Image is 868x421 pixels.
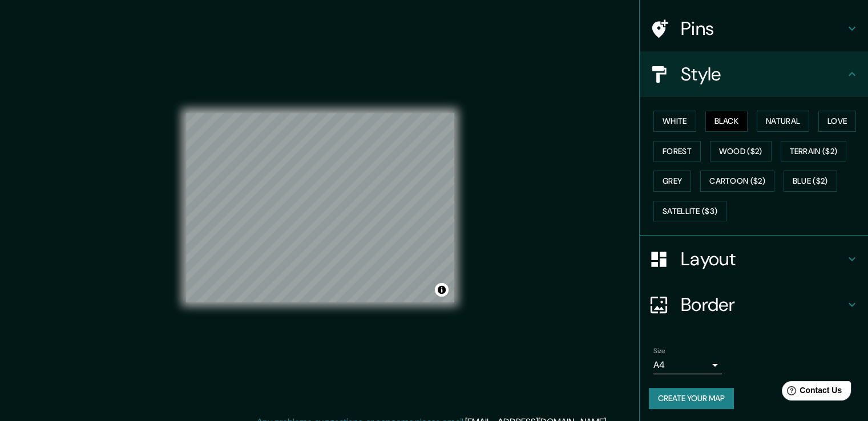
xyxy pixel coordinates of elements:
[818,111,856,132] button: Love
[766,377,855,408] iframe: Help widget launcher
[653,201,726,222] button: Satellite ($3)
[700,171,774,192] button: Cartoon ($2)
[757,111,809,132] button: Natural
[640,282,868,327] div: Border
[653,346,665,356] label: Size
[653,141,701,162] button: Forest
[653,171,691,192] button: Grey
[705,111,748,132] button: Black
[640,51,868,97] div: Style
[649,388,734,409] button: Create your map
[681,248,845,270] h4: Layout
[784,171,837,192] button: Blue ($2)
[435,283,449,297] button: Toggle attribution
[781,141,847,162] button: Terrain ($2)
[681,17,845,40] h4: Pins
[681,63,845,86] h4: Style
[640,236,868,282] div: Layout
[186,113,454,302] canvas: Map
[681,293,845,316] h4: Border
[710,141,772,162] button: Wood ($2)
[653,356,722,374] div: A4
[653,111,696,132] button: White
[640,6,868,51] div: Pins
